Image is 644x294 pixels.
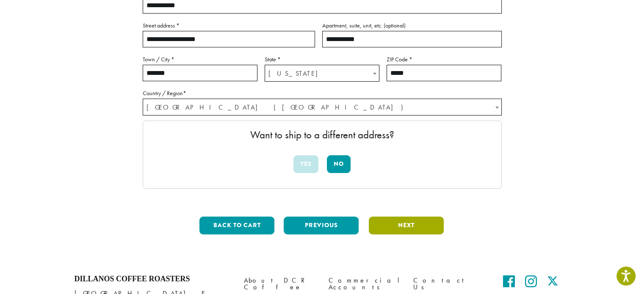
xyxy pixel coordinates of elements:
span: (optional) [384,22,406,29]
button: Next [369,217,444,234]
button: Previous [284,217,359,234]
label: ZIP Code [387,54,501,65]
span: United States (US) [143,99,501,115]
h4: Dillanos Coffee Roasters [75,275,231,284]
span: New Jersey [265,65,379,82]
label: State [265,54,379,65]
label: Apartment, suite, unit, etc. [322,20,502,31]
a: Commercial Accounts [329,275,401,293]
a: About DCR Coffee [244,275,316,293]
p: Want to ship to a different address? [152,129,493,140]
button: Back to cart [199,217,274,234]
button: Yes [293,155,318,173]
span: Country / Region [143,99,502,115]
label: Town / City [143,54,257,65]
button: No [327,155,351,173]
a: Contact Us [413,275,485,293]
label: Street address [143,20,315,31]
span: State [265,65,379,82]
